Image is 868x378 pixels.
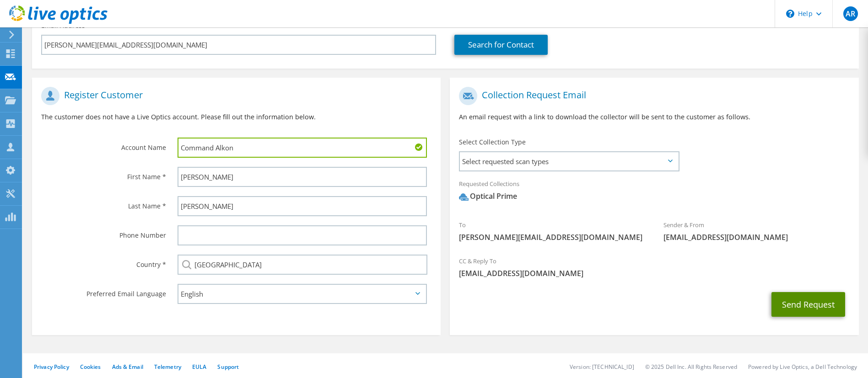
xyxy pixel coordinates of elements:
[41,284,166,298] label: Preferred Email Language
[192,363,206,371] a: EULA
[771,292,845,317] button: Send Request
[34,363,69,371] a: Privacy Policy
[459,112,849,122] p: An email request with a link to download the collector will be sent to the customer as follows.
[459,87,845,105] h1: Collection Request Email
[450,174,858,211] div: Requested Collections
[41,225,166,240] label: Phone Number
[459,268,849,278] span: [EMAIL_ADDRESS][DOMAIN_NAME]
[460,152,678,170] span: Select requested scan types
[786,10,794,18] svg: \n
[454,35,548,55] a: Search for Contact
[41,196,166,211] label: Last Name *
[80,363,101,371] a: Cookies
[654,215,859,247] div: Sender & From
[459,138,526,147] label: Select Collection Type
[41,138,166,152] label: Account Name
[459,232,645,242] span: [PERSON_NAME][EMAIL_ADDRESS][DOMAIN_NAME]
[41,87,427,105] h1: Register Customer
[459,191,517,202] div: Optical Prime
[41,167,166,181] label: First Name *
[450,251,858,283] div: CC & Reply To
[450,215,654,247] div: To
[112,363,143,371] a: Ads & Email
[663,232,850,242] span: [EMAIL_ADDRESS][DOMAIN_NAME]
[41,255,166,269] label: Country *
[154,363,181,371] a: Telemetry
[41,112,431,122] p: The customer does not have a Live Optics account. Please fill out the information below.
[645,363,737,371] li: © 2025 Dell Inc. All Rights Reserved
[843,6,858,21] span: AR
[217,363,239,371] a: Support
[748,363,857,371] li: Powered by Live Optics, a Dell Technology
[570,363,634,371] li: Version: [TECHNICAL_ID]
